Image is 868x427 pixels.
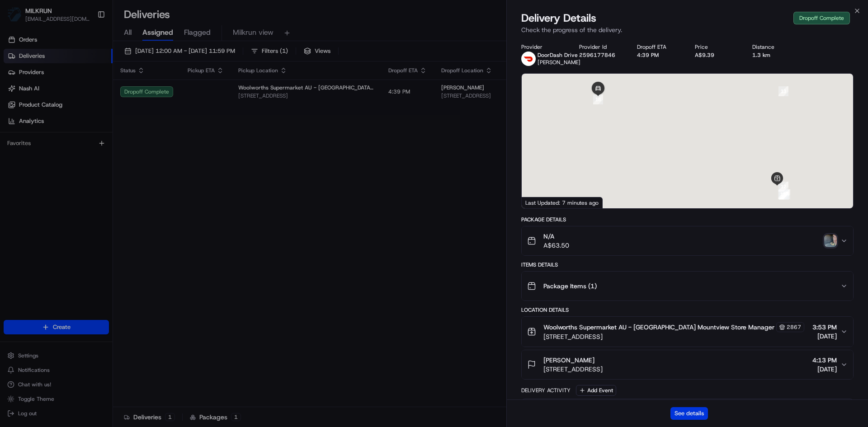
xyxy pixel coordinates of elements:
img: photo_proof_of_delivery image [824,235,837,247]
div: 4:39 PM [637,52,680,59]
div: Delivery Activity [521,387,571,394]
div: Provider [521,43,565,51]
span: A$63.50 [543,241,569,250]
span: Delivery Details [521,11,596,25]
button: [PERSON_NAME][STREET_ADDRESS]4:13 PM[DATE] [522,350,853,379]
div: Package Details [521,216,854,223]
button: Woolworths Supermarket AU - [GEOGRAPHIC_DATA] Mountview Store Manager2867[STREET_ADDRESS]3:53 PM[... [522,317,853,347]
span: [PERSON_NAME] [543,356,594,365]
button: Package Items (1) [522,272,853,300]
div: Last Updated: 7 minutes ago [522,197,603,208]
span: [STREET_ADDRESS] [543,332,804,341]
button: N/AA$63.50photo_proof_of_delivery image [522,226,853,255]
span: [DATE] [812,332,837,341]
div: Items Details [521,261,854,268]
span: Woolworths Supermarket AU - [GEOGRAPHIC_DATA] Mountview Store Manager [543,323,774,332]
div: Price [695,43,738,51]
div: Location Details [521,306,854,314]
p: Check the progress of the delivery. [521,25,854,34]
div: 18 [593,94,603,104]
span: DoorDash Drive [538,52,578,59]
span: 4:13 PM [812,356,837,365]
div: Distance [752,43,796,51]
img: doordash_logo_v2.png [521,52,536,66]
span: [PERSON_NAME] [538,59,580,66]
span: [DATE] [812,365,837,374]
div: 10 [780,189,790,199]
div: Provider Id [579,43,623,51]
button: 2596177846 [579,52,615,59]
span: Package Items ( 1 ) [543,282,597,291]
div: A$9.39 [695,52,738,59]
div: Dropoff ETA [637,43,680,51]
span: 2867 [787,324,801,331]
span: N/A [543,232,569,241]
button: Add Event [576,385,616,396]
span: [STREET_ADDRESS] [543,365,603,374]
div: 11 [778,189,788,199]
div: 12 [778,182,788,192]
div: 1.3 km [752,52,796,59]
div: 13 [778,86,788,96]
button: See details [670,407,708,420]
span: 3:53 PM [812,323,837,332]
